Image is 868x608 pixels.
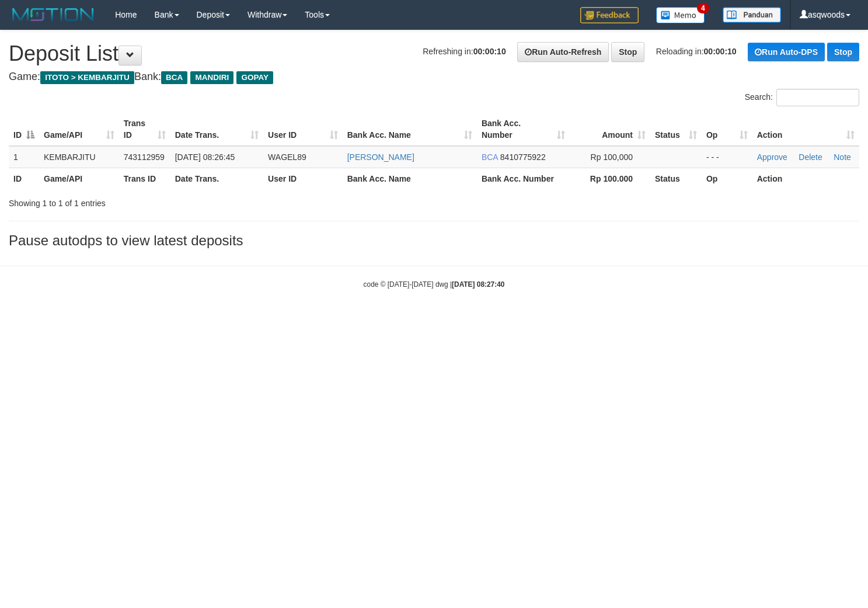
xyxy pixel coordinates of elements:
a: [PERSON_NAME] [347,152,414,162]
strong: 00:00:10 [704,47,737,56]
a: Delete [799,152,822,162]
th: Date Trans.: activate to sort column ascending [170,113,263,146]
th: Game/API: activate to sort column ascending [39,113,119,146]
th: Trans ID [119,168,170,189]
th: ID [9,168,39,189]
th: User ID: activate to sort column ascending [263,113,343,146]
th: Status: activate to sort column ascending [650,113,702,146]
label: Search: [745,89,859,106]
span: [DATE] 08:26:45 [175,152,235,162]
th: Rp 100.000 [570,168,650,189]
td: - - - [702,146,752,168]
h3: Pause autodps to view latest deposits [9,233,859,248]
span: Copy 8410775922 to clipboard [500,152,546,162]
th: Bank Acc. Name: activate to sort column ascending [343,113,477,146]
a: Run Auto-DPS [748,43,825,61]
span: MANDIRI [190,71,233,84]
a: Note [834,152,851,162]
small: code © [DATE]-[DATE] dwg | [364,280,505,289]
span: BCA [161,71,187,84]
th: Action: activate to sort column ascending [752,113,859,146]
span: GOPAY [236,71,273,84]
th: User ID [263,168,343,189]
th: Status [650,168,702,189]
th: Bank Acc. Number [477,168,570,189]
div: Showing 1 to 1 of 1 entries [9,193,353,209]
a: Run Auto-Refresh [517,42,609,62]
span: Refreshing in: [423,47,506,56]
span: 743112959 [124,152,165,162]
a: Stop [611,42,644,62]
th: Bank Acc. Name [343,168,477,189]
h1: Deposit List [9,42,859,65]
th: Op [702,168,752,189]
th: Date Trans. [170,168,263,189]
th: Game/API [39,168,119,189]
input: Search: [776,89,859,106]
strong: 00:00:10 [473,47,506,56]
a: Approve [757,152,787,162]
td: KEMBARJITU [39,146,119,168]
span: BCA [482,152,498,162]
img: MOTION_logo.png [9,6,97,23]
img: Feedback.jpg [580,7,639,23]
span: Reloading in: [656,47,737,56]
span: WAGEL89 [268,152,306,162]
td: 1 [9,146,39,168]
span: ITOTO > KEMBARJITU [40,71,134,84]
h4: Game: Bank: [9,71,859,83]
th: ID: activate to sort column descending [9,113,39,146]
a: Stop [827,43,859,61]
th: Trans ID: activate to sort column ascending [119,113,170,146]
span: 4 [697,3,709,13]
strong: [DATE] 08:27:40 [452,280,504,289]
th: Bank Acc. Number: activate to sort column ascending [477,113,570,146]
th: Action [752,168,859,189]
th: Op: activate to sort column ascending [702,113,752,146]
span: Rp 100,000 [591,152,633,162]
img: Button%20Memo.svg [656,7,705,23]
th: Amount: activate to sort column ascending [570,113,650,146]
img: panduan.png [723,7,781,23]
